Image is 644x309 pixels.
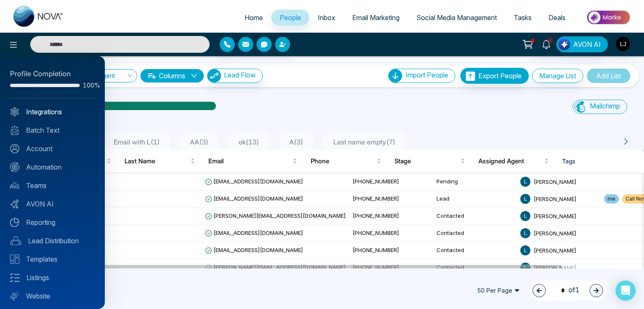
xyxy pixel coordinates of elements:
[10,107,19,116] img: Integrated.svg
[10,125,95,135] a: Batch Text
[10,144,19,153] img: Account.svg
[10,144,95,154] a: Account
[10,218,19,227] img: Reporting.svg
[10,291,19,301] img: Website.svg
[10,273,95,283] a: Listings
[10,236,21,245] img: Lead-dist.svg
[10,107,95,117] a: Integrations
[10,181,19,190] img: team.svg
[615,281,636,301] div: Open Intercom Messenger
[10,199,19,209] img: Avon-AI.svg
[10,69,95,80] div: Profile Completion
[83,82,95,88] span: 100%
[10,162,19,172] img: Automation.svg
[10,217,95,227] a: Reporting
[10,291,95,301] a: Website
[10,236,95,246] a: Lead Distribution
[10,199,95,209] a: AVON AI
[10,126,19,135] img: batch_text_white.png
[10,254,95,264] a: Templates
[10,162,95,172] a: Automation
[10,273,20,282] img: Listings.svg
[10,255,19,264] img: Templates.svg
[10,180,95,191] a: Teams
